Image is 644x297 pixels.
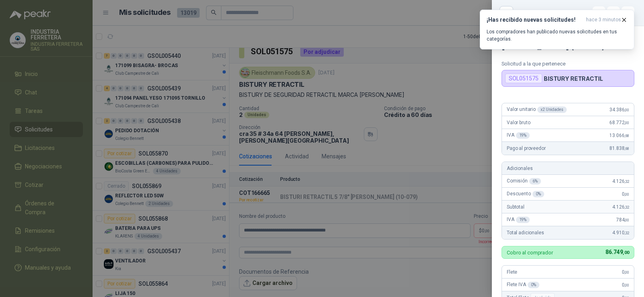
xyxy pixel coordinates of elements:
span: 86.749 [605,249,629,255]
span: 0 [622,191,629,197]
span: ,32 [624,231,629,235]
span: 784 [616,217,629,223]
span: 4.126 [612,204,629,210]
span: ,00 [624,108,629,112]
button: ¡Has recibido nuevas solicitudes!hace 3 minutos Los compradores han publicado nuevas solicitudes ... [480,10,634,49]
div: SOL051575 [505,74,542,83]
span: IVA [507,217,530,223]
span: 4.910 [612,230,629,236]
span: Descuento [507,191,544,197]
span: Pago al proveedor [507,145,546,151]
div: Adicionales [502,162,634,175]
span: 68.772 [609,120,629,125]
span: ,00 [623,250,629,255]
div: 0 % [528,282,539,288]
span: 0 [622,282,629,288]
div: x 2 Unidades [537,107,567,113]
span: ,00 [624,283,629,287]
span: Flete IVA [507,282,539,288]
span: ,00 [624,121,629,125]
div: 6 % [529,178,541,184]
p: BISTURY RETRACTIL [544,75,603,82]
span: ,68 [624,133,629,138]
div: 19 % [516,132,530,139]
span: ,32 [624,179,629,184]
span: Valor bruto [507,120,530,125]
span: 4.126 [612,178,629,184]
span: 0 [622,269,629,275]
p: Cobro al comprador [507,250,553,255]
span: hace 3 minutos [586,16,621,23]
button: Close [502,8,511,18]
span: ,00 [624,192,629,197]
h3: ¡Has recibido nuevas solicitudes! [487,16,583,23]
span: ,00 [624,270,629,274]
span: 34.386 [609,107,629,113]
span: ,32 [624,205,629,209]
p: Los compradores han publicado nuevas solicitudes en tus categorías. [487,28,627,43]
div: 0 % [533,191,544,197]
span: Subtotal [507,204,524,210]
span: 13.066 [609,133,629,138]
span: 81.838 [609,145,629,151]
span: IVA [507,132,530,139]
div: 19 % [516,217,530,223]
span: Valor unitario [507,107,567,113]
p: Solicitud a la que pertenece [502,61,634,67]
span: Comisión [507,178,541,184]
div: COT166665 [518,6,634,19]
span: ,68 [624,146,629,151]
div: Total adicionales [502,226,634,239]
span: ,00 [624,218,629,222]
span: Flete [507,269,517,275]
